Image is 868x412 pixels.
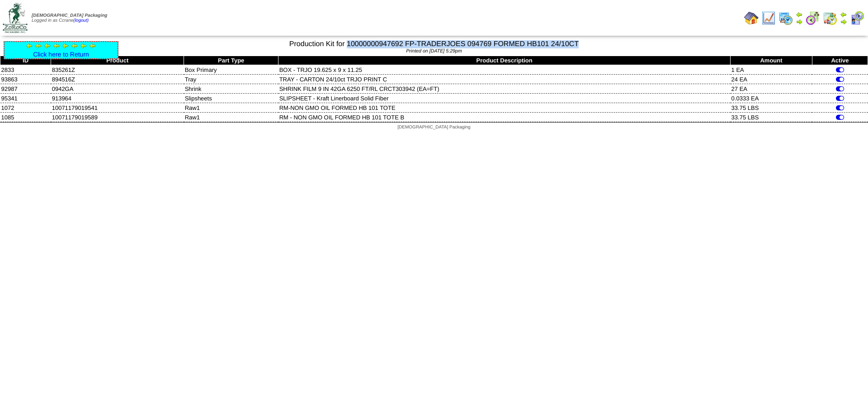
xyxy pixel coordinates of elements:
[184,84,278,94] td: Shrink
[731,113,812,122] td: 33.75 LBS
[397,125,470,130] span: [DEMOGRAPHIC_DATA] Packaging
[0,94,51,103] td: 95341
[51,56,184,65] th: Product
[184,103,278,113] td: Raw1
[71,42,78,49] img: arrowleft.gif
[840,18,847,25] img: arrowright.gif
[796,18,803,25] img: arrowright.gif
[278,84,731,94] td: SHRINK FILM 9 IN 42GA 6250 FT/RL CRCT303942 (EA=FT)
[3,3,28,33] img: zoroco-logo-small.webp
[840,11,847,18] img: arrowleft.gif
[184,75,278,84] td: Tray
[0,56,51,65] th: ID
[806,11,820,25] img: calendarblend.gif
[62,42,69,49] img: arrowleft.gif
[51,94,184,103] td: 913964
[26,42,33,49] img: arrowleft.gif
[823,11,837,25] img: calendarinout.gif
[850,11,864,25] img: calendarcustomer.gif
[812,56,868,65] th: Active
[731,75,812,84] td: 24 EA
[35,42,42,49] img: arrowleft.gif
[51,84,184,94] td: 0942GA
[731,56,812,65] th: Amount
[80,42,87,49] img: arrowleft.gif
[278,94,731,103] td: SLIPSHEET - Kraft Linerboard Solid Fiber
[778,11,793,25] img: calendarprod.gif
[0,103,51,113] td: 1072
[761,11,776,25] img: line_graph.gif
[51,65,184,75] td: 835261Z
[32,13,107,18] span: [DEMOGRAPHIC_DATA] Packaging
[89,42,96,49] img: arrowleft.gif
[184,65,278,75] td: Box Primary
[44,42,51,49] img: arrowleft.gif
[53,42,60,49] img: arrowleft.gif
[731,94,812,103] td: 0.0333 EA
[0,65,51,75] td: 2833
[731,84,812,94] td: 27 EA
[278,75,731,84] td: TRAY - CARTON 24/10ct TRJO PRINT C
[0,75,51,84] td: 93863
[278,65,731,75] td: BOX - TRJO 19.625 x 9 x 11.25
[73,18,89,23] a: (logout)
[796,11,803,18] img: arrowleft.gif
[278,56,731,65] th: Product Description
[0,113,51,122] td: 1085
[744,11,759,25] img: home.gif
[0,84,51,94] td: 92987
[184,113,278,122] td: Raw1
[32,13,107,23] span: Logged in as Ccrane
[33,51,89,58] a: Click here to Return
[184,56,278,65] th: Part Type
[731,65,812,75] td: 1 EA
[184,94,278,103] td: Slipsheets
[278,113,731,122] td: RM - NON GMO OIL FORMED HB 101 TOTE B
[278,103,731,113] td: RM-NON GMO OIL FORMED HB 101 TOTE
[51,103,184,113] td: 10071179019541
[731,103,812,113] td: 33.75 LBS
[51,75,184,84] td: 894516Z
[51,113,184,122] td: 10071179019589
